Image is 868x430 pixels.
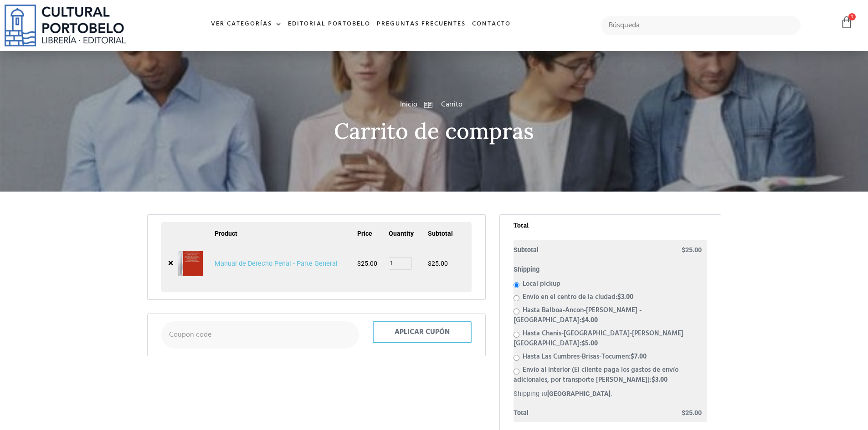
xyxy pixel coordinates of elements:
label: Hasta Balboa-Ancon-[PERSON_NAME] - [GEOGRAPHIC_DATA]: [514,305,642,326]
span: $ [357,260,361,267]
label: Hasta Las Cumbres-Brisas-Tocumen: [523,352,647,363]
span: $ [581,315,585,326]
span: Carrito [439,99,462,110]
bdi: 25.00 [428,260,448,267]
bdi: 25.00 [682,246,702,254]
label: Hasta Chanis-[GEOGRAPHIC_DATA]-[PERSON_NAME][GEOGRAPHIC_DATA]: [514,328,683,349]
span: 1 [848,13,856,20]
a: Remove Manual de Derecho Penal - Parte General from cart [168,258,173,268]
span: $ [617,292,621,303]
a: 1 [840,16,853,29]
bdi: 3.00 [617,292,633,303]
span: $ [428,260,431,267]
span: $ [652,375,655,386]
a: Preguntas frecuentes [374,15,469,34]
label: Envío al interior (El cliente paga los gastos de envío adicionales, por transporte [PERSON_NAME]): [514,365,678,386]
p: Shipping to . [514,389,707,399]
a: Editorial Portobelo [285,15,374,34]
bdi: 25.00 [357,260,377,267]
th: Price [357,229,389,242]
input: Coupon code [161,321,359,349]
strong: [GEOGRAPHIC_DATA] [547,390,611,398]
th: Product [215,229,357,242]
bdi: 4.00 [581,315,598,326]
span: $ [682,409,685,417]
span: $ [682,246,685,254]
button: Aplicar cupón [373,321,472,343]
a: Manual de Derecho Penal - Parte General [215,260,338,268]
label: Local pickup [523,278,560,289]
input: Product quantity [389,257,412,270]
a: Inicio [400,99,417,110]
input: Búsqueda [601,16,801,35]
h2: Total [514,222,707,233]
bdi: 7.00 [631,352,647,363]
span: $ [581,338,585,349]
bdi: 5.00 [581,338,598,349]
bdi: 3.00 [652,375,668,386]
span: $ [631,352,634,363]
h2: Carrito de compras [147,119,721,143]
a: Contacto [469,15,514,34]
bdi: 25.00 [682,409,702,417]
a: Ver Categorías [208,15,285,34]
th: Quantity [389,229,428,242]
th: Subtotal [428,229,465,242]
label: Envío en el centro de la ciudad: [523,292,633,303]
